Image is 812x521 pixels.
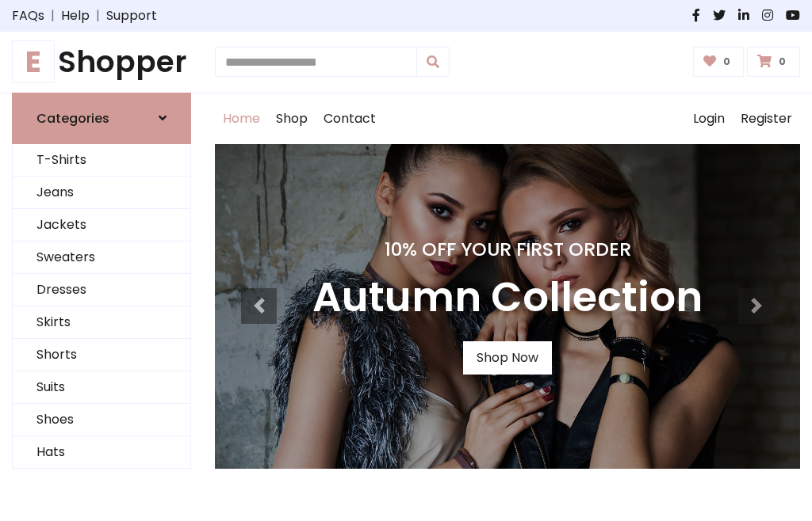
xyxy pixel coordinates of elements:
a: Dresses [13,274,190,306]
a: Shop [268,93,316,144]
span: | [90,6,106,25]
a: Sweaters [13,241,190,274]
a: FAQs [12,6,44,25]
span: 0 [775,55,790,69]
h3: Autumn Collection [312,273,703,322]
a: Contact [316,93,384,144]
a: EShopper [12,44,191,80]
a: Help [61,6,90,25]
a: Support [106,6,157,25]
a: Jackets [13,209,190,241]
h6: Categories [36,111,109,126]
a: Shorts [13,339,190,371]
span: E [12,40,55,83]
span: 0 [719,55,734,69]
a: T-Shirts [13,144,190,177]
a: Shoes [13,404,190,436]
a: Login [685,93,733,144]
a: Categories [12,93,191,144]
a: Home [215,93,268,144]
h4: 10% Off Your First Order [312,238,703,260]
h1: Shopper [12,44,191,80]
a: Hats [13,436,190,469]
a: 0 [693,47,745,77]
a: 0 [747,47,800,77]
span: | [44,6,61,25]
a: Register [733,93,800,144]
a: Shop Now [463,341,552,375]
a: Jeans [13,177,190,209]
a: Skirts [13,306,190,339]
a: Suits [13,371,190,404]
